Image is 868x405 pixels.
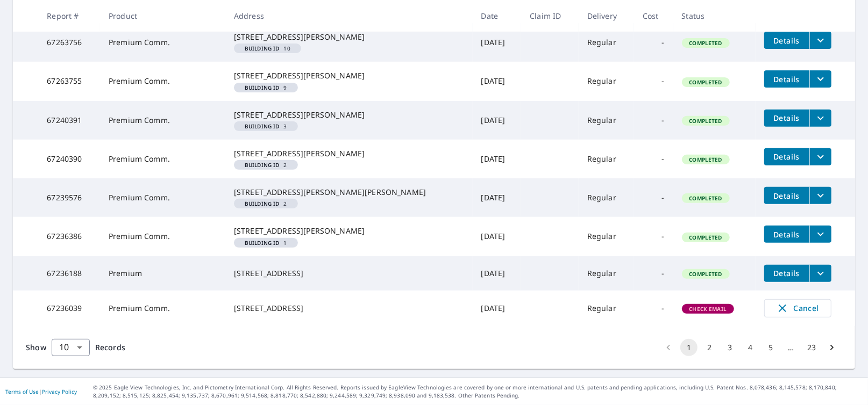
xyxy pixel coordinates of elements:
td: - [634,23,673,62]
button: filesDropdownBtn-67236188 [809,265,831,282]
div: [STREET_ADDRESS][PERSON_NAME] [234,32,464,42]
a: Privacy Policy [42,388,77,395]
span: 2 [238,162,294,168]
span: Completed [683,78,729,86]
span: Completed [683,156,729,163]
em: Building ID [245,162,280,168]
span: Completed [683,117,729,125]
td: [DATE] [473,178,522,217]
td: 67240390 [38,140,100,178]
span: Check Email [683,305,734,313]
span: Cancel [775,302,820,315]
button: filesDropdownBtn-67263756 [809,32,831,49]
td: - [634,291,673,326]
div: Show 10 records [52,339,90,356]
td: [DATE] [473,62,522,100]
div: [STREET_ADDRESS] [234,268,464,279]
td: Premium Comm. [100,178,225,217]
button: detailsBtn-67236386 [764,226,809,243]
button: filesDropdownBtn-67239576 [809,187,831,204]
span: 1 [238,240,294,245]
p: | [5,388,77,395]
td: Regular [579,291,634,326]
span: Completed [683,270,729,278]
em: Building ID [245,85,280,90]
span: Details [771,191,803,201]
button: filesDropdownBtn-67240391 [809,110,831,127]
td: Regular [579,256,634,291]
button: detailsBtn-67236188 [764,265,809,282]
td: - [634,62,673,100]
td: Premium Comm. [100,217,225,256]
div: [STREET_ADDRESS][PERSON_NAME] [234,110,464,120]
span: Completed [683,39,729,47]
td: 67240391 [38,101,100,140]
button: page 1 [680,339,698,356]
p: © 2025 Eagle View Technologies, Inc. and Pictometry International Corp. All Rights Reserved. Repo... [93,384,863,400]
button: Go to next page [823,339,841,356]
td: 67236039 [38,291,100,326]
td: Premium Comm. [100,101,225,140]
td: - [634,256,673,291]
span: 3 [238,124,294,129]
em: Building ID [245,240,280,245]
td: - [634,178,673,217]
span: Details [771,74,803,84]
td: Regular [579,178,634,217]
span: 2 [238,201,294,206]
button: Go to page 3 [721,339,738,356]
td: 67263755 [38,62,100,100]
td: 67263756 [38,23,100,62]
span: 9 [238,85,294,90]
td: - [634,101,673,140]
span: Details [771,229,803,240]
span: Details [771,35,803,46]
span: Completed [683,234,729,241]
td: Premium Comm. [100,23,225,62]
button: filesDropdownBtn-67240390 [809,148,831,165]
div: … [782,342,800,353]
td: 67236188 [38,256,100,291]
td: [DATE] [473,23,522,62]
td: 67239576 [38,178,100,217]
button: filesDropdownBtn-67236386 [809,226,831,243]
td: Regular [579,62,634,100]
td: [DATE] [473,256,522,291]
div: [STREET_ADDRESS] [234,303,464,314]
div: [STREET_ADDRESS][PERSON_NAME][PERSON_NAME] [234,187,464,198]
td: [DATE] [473,291,522,326]
div: [STREET_ADDRESS][PERSON_NAME] [234,148,464,159]
td: - [634,217,673,256]
span: Details [771,151,803,162]
button: detailsBtn-67263756 [764,32,809,49]
button: detailsBtn-67240390 [764,148,809,165]
td: [DATE] [473,140,522,178]
button: Cancel [764,299,831,317]
td: Premium Comm. [100,62,225,100]
button: Go to page 4 [742,339,759,356]
td: Regular [579,217,634,256]
td: Regular [579,23,634,62]
span: Completed [683,194,729,202]
button: detailsBtn-67263755 [764,70,809,88]
td: Premium Comm. [100,291,225,326]
button: Go to page 23 [803,339,820,356]
td: Regular [579,140,634,178]
div: 10 [52,332,90,363]
em: Building ID [245,201,280,206]
nav: pagination navigation [658,339,842,356]
td: Regular [579,101,634,140]
em: Building ID [245,124,280,129]
span: 10 [238,46,297,51]
button: detailsBtn-67239576 [764,187,809,204]
div: [STREET_ADDRESS][PERSON_NAME] [234,70,464,81]
td: Premium Comm. [100,140,225,178]
em: Building ID [245,46,280,51]
button: Go to page 2 [701,339,718,356]
td: Premium [100,256,225,291]
span: Show [26,342,46,352]
button: Go to page 5 [762,339,779,356]
button: detailsBtn-67240391 [764,110,809,127]
td: [DATE] [473,101,522,140]
td: - [634,140,673,178]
